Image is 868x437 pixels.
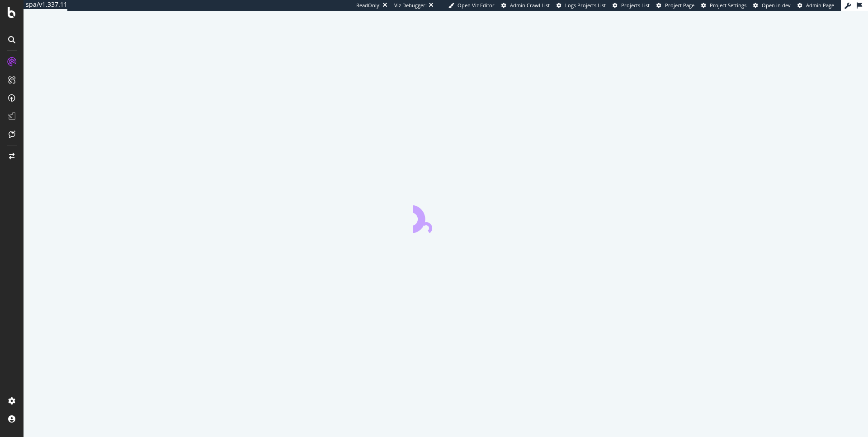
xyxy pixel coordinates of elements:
div: Viz Debugger: [394,2,427,9]
span: Admin Crawl List [510,2,550,9]
span: Open in dev [762,2,791,9]
span: Open Viz Editor [458,2,495,9]
span: Admin Page [806,2,834,9]
a: Open Viz Editor [448,2,495,9]
div: ReadOnly: [356,2,381,9]
a: Admin Crawl List [501,2,550,9]
a: Admin Page [797,2,834,9]
a: Project Page [656,2,694,9]
a: Open in dev [753,2,791,9]
span: Project Page [665,2,694,9]
a: Logs Projects List [557,2,606,9]
span: Logs Projects List [565,2,606,9]
a: Projects List [613,2,650,9]
div: animation [413,200,478,233]
span: Projects List [621,2,650,9]
a: Project Settings [701,2,746,9]
span: Project Settings [710,2,746,9]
